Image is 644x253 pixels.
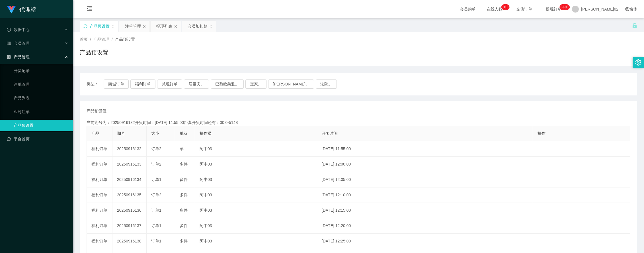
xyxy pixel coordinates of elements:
img: logo.9652507e.png [7,6,16,14]
span: 操作 [538,131,545,136]
td: 20250916138 [112,234,147,249]
div: 注单管理 [125,21,141,32]
div: 产品预设置 [90,21,110,32]
td: 阿中03 [195,141,317,157]
sup: 1213 [559,4,570,10]
span: 开奖时间 [322,131,338,136]
div: 会员加扣款 [188,21,208,32]
h1: 代理端 [19,0,36,19]
font: 提现订单 [546,7,562,11]
p: 1 [504,4,506,10]
font: 充值订单 [516,7,532,11]
td: 20250916137 [112,218,147,234]
i: 图标： menu-fold [80,0,99,19]
span: 多件 [180,162,188,166]
span: 多件 [180,193,188,197]
span: 订单1 [151,239,161,243]
i: 图标： check-circle-o [7,28,11,32]
i: 图标： global [625,7,629,11]
td: 阿中03 [195,234,317,249]
i: 图标： 关闭 [111,25,115,28]
td: 20250916134 [112,172,147,187]
td: [DATE] 11:55:00 [317,141,533,157]
span: 多件 [180,223,188,228]
td: 福利订单 [87,218,112,234]
td: [DATE] 12:25:00 [317,234,533,249]
td: [DATE] 12:15:00 [317,203,533,218]
span: / [90,37,91,42]
h1: 产品预设置 [80,48,108,57]
i: 图标： 解锁 [632,23,637,28]
a: 代理端 [7,7,36,11]
td: 20250916136 [112,203,147,218]
button: 宜家。 [245,79,266,89]
span: 首页 [80,37,88,42]
font: 产品管理 [14,55,30,59]
span: 期号 [117,131,125,136]
span: 多件 [180,208,188,213]
div: 当前期号为：20250916132开奖时间：[DATE] 11:55:00距离开奖时间还有：00:0-5148 [87,120,630,126]
td: 20250916132 [112,141,147,157]
td: 福利订单 [87,141,112,157]
div: 提现列表 [156,21,172,32]
p: 0 [505,4,507,10]
span: 订单2 [151,162,161,166]
i: 图标： 关闭 [143,25,146,28]
td: [DATE] 12:20:00 [317,218,533,234]
span: 类型： [87,79,104,89]
span: 大小 [151,131,159,136]
td: 阿中03 [195,218,317,234]
span: 产品 [91,131,99,136]
i: 图标： 关闭 [174,25,177,28]
span: 产品预设值 [87,108,106,114]
span: 订单2 [151,146,161,151]
a: 产品预设置 [14,120,68,131]
button: 兑现订单 [157,79,182,89]
a: 图标： 仪表板平台首页 [7,133,68,145]
td: 阿中03 [195,172,317,187]
a: 产品列表 [14,92,68,104]
td: 阿中03 [195,157,317,172]
a: 即时注单 [14,106,68,117]
td: 阿中03 [195,187,317,203]
span: 多件 [180,239,188,243]
span: 操作员 [200,131,212,136]
td: 福利订单 [87,203,112,218]
a: 开奖记录 [14,65,68,76]
td: 20250916133 [112,157,147,172]
span: 产品管理 [93,37,109,42]
button: 福利订单 [130,79,155,89]
td: [DATE] 12:10:00 [317,187,533,203]
button: 商城订单 [104,79,129,89]
font: 在线人数 [487,7,503,11]
td: 福利订单 [87,234,112,249]
i: 图标： AppStore-O [7,55,11,59]
sup: 10 [501,4,510,10]
span: 多件 [180,177,188,182]
font: 数据中心 [14,27,30,32]
span: 单 [180,146,184,151]
td: 福利订单 [87,187,112,203]
font: 简体 [629,7,637,11]
span: 订单1 [151,223,161,228]
span: 单双 [180,131,188,136]
button: 巴黎欧莱雅。 [211,79,244,89]
i: 图标： 关闭 [209,25,213,28]
button: 法院。 [316,79,337,89]
span: / [112,37,113,42]
td: 福利订单 [87,172,112,187]
a: 注单管理 [14,79,68,90]
td: 福利订单 [87,157,112,172]
button: [PERSON_NAME]。 [268,79,314,89]
span: 订单2 [151,193,161,197]
button: 屈臣氏。 [184,79,209,89]
i: 图标： 同步 [83,24,87,28]
i: 图标： 设置 [635,59,641,66]
span: 订单1 [151,177,161,182]
span: 产品预设置 [115,37,135,42]
i: 图标： table [7,41,11,45]
span: 订单1 [151,208,161,213]
font: 会员管理 [14,41,30,46]
td: 阿中03 [195,203,317,218]
td: [DATE] 12:00:00 [317,157,533,172]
